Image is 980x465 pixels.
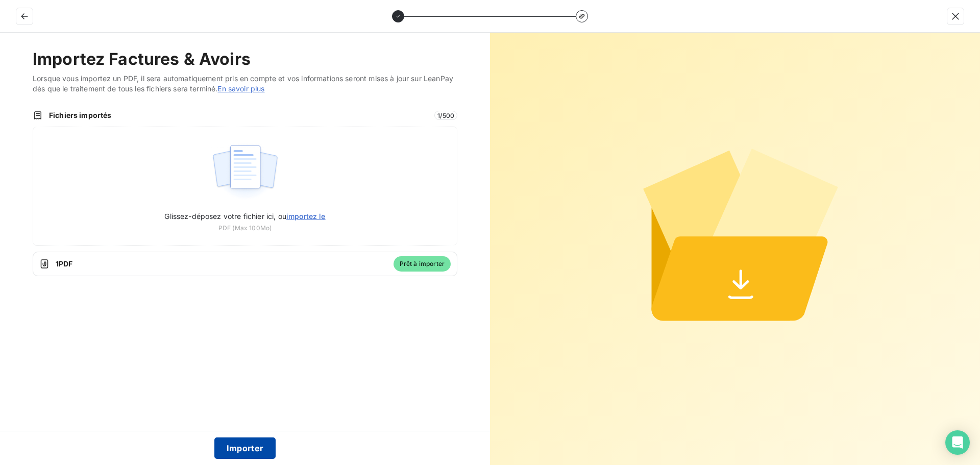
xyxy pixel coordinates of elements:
h2: Importez Factures & Avoirs [33,49,457,69]
div: Open Intercom Messenger [945,430,970,455]
span: Prêt à importer [394,256,451,272]
span: 1 / 500 [434,111,457,120]
img: illustration [211,139,279,205]
span: Lorsque vous importez un PDF, il sera automatiquement pris en compte et vos informations seront m... [33,74,457,94]
button: Importer [214,437,276,459]
span: importez le [286,212,326,221]
span: Fichiers importés [49,110,428,120]
span: PDF (Max 100Mo) [218,224,272,233]
span: 1 PDF [56,259,387,269]
span: Glissez-déposez votre fichier ici, ou [164,212,325,221]
a: En savoir plus [217,84,264,93]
